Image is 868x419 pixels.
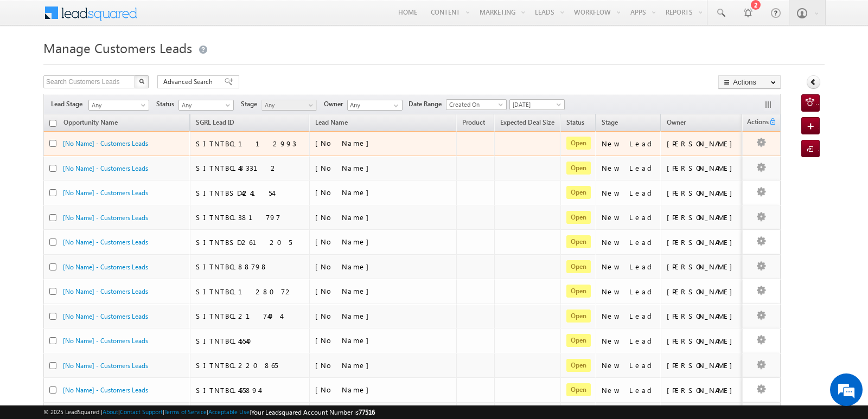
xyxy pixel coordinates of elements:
[566,359,591,372] span: Open
[602,118,618,126] span: Stage
[49,120,56,127] input: Check all records
[196,163,304,173] div: SITNTBCL483312
[667,163,738,173] div: [PERSON_NAME]
[566,137,591,150] span: Open
[196,311,304,321] div: SITNTBCL217404
[667,212,738,222] div: [PERSON_NAME]
[602,212,656,222] div: New Lead
[179,100,231,110] span: Any
[315,311,374,320] span: [No Name]
[667,311,738,321] div: [PERSON_NAME]
[156,99,178,109] span: Status
[566,162,591,175] span: Open
[561,117,590,131] a: Status
[359,408,375,416] span: 77516
[315,336,374,345] span: [No Name]
[315,286,374,295] span: [No Name]
[315,385,374,394] span: [No Name]
[602,262,656,272] div: New Lead
[602,163,656,173] div: New Lead
[164,408,207,415] a: Terms of Service
[667,262,738,272] div: [PERSON_NAME]
[196,287,304,296] div: SITNTBCL128072
[667,385,738,395] div: [PERSON_NAME]
[315,188,374,197] span: [No Name]
[495,117,560,131] a: Expected Deal Size
[315,360,374,370] span: [No Name]
[262,100,314,110] span: Any
[63,337,148,345] a: [No Name] - Customers Leads
[667,237,738,247] div: [PERSON_NAME]
[190,117,240,131] a: SGRL Lead ID
[566,310,591,323] span: Open
[63,139,148,147] a: [No Name] - Customers Leads
[667,336,738,346] div: [PERSON_NAME]
[241,99,261,109] span: Stage
[58,117,123,131] a: Opportunity Name
[667,287,738,296] div: [PERSON_NAME]
[510,100,561,109] span: [DATE]
[63,287,148,295] a: [No Name] - Customers Leads
[196,118,234,126] span: SGRL Lead ID
[446,100,503,109] span: Created On
[261,100,317,111] a: Any
[315,237,374,246] span: [No Name]
[566,334,591,347] span: Open
[88,100,149,111] a: Any
[196,336,304,346] div: SITNTBCL45540
[63,118,118,126] span: Opportunity Name
[310,117,353,131] span: Lead Name
[500,118,554,126] span: Expected Deal Size
[602,188,656,198] div: New Lead
[446,99,507,110] a: Created On
[63,189,148,197] a: [No Name] - Customers Leads
[566,260,591,273] span: Open
[196,385,304,395] div: SITNTBCL455894
[63,312,148,320] a: [No Name] - Customers Leads
[596,117,623,131] a: Stage
[602,360,656,370] div: New Lead
[120,408,163,415] a: Contact Support
[63,238,148,246] a: [No Name] - Customers Leads
[509,99,565,110] a: [DATE]
[196,262,304,272] div: SITNTBCL88798
[409,99,446,109] span: Date Range
[103,408,118,415] a: About
[43,407,375,417] span: © 2025 LeadSquared | | | | |
[667,360,738,370] div: [PERSON_NAME]
[602,237,656,247] div: New Lead
[51,99,87,109] span: Lead Stage
[315,138,374,147] span: [No Name]
[602,139,656,149] div: New Lead
[602,336,656,346] div: New Lead
[196,237,304,247] div: SITNTBSD261205
[566,235,591,248] span: Open
[315,262,374,271] span: [No Name]
[89,100,145,110] span: Any
[178,100,234,111] a: Any
[743,116,769,130] span: Actions
[347,100,403,111] input: Type to Search
[196,188,304,198] div: SITNTBSD424154
[251,408,375,416] span: Your Leadsquared Account Number is
[566,186,591,199] span: Open
[667,118,686,126] span: Owner
[63,263,148,271] a: [No Name] - Customers Leads
[196,360,304,370] div: SITNTBCL220865
[163,77,216,87] span: Advanced Search
[196,212,304,222] div: SITNTBCL381797
[63,386,148,394] a: [No Name] - Customers Leads
[315,212,374,222] span: [No Name]
[566,383,591,396] span: Open
[602,385,656,395] div: New Lead
[315,163,374,172] span: [No Name]
[718,75,781,89] button: Actions
[667,188,738,198] div: [PERSON_NAME]
[63,362,148,370] a: [No Name] - Customers Leads
[566,285,591,298] span: Open
[43,39,192,56] span: Manage Customers Leads
[196,139,304,149] div: SITNTBCL112993
[667,139,738,149] div: [PERSON_NAME]
[324,99,347,109] span: Owner
[566,211,591,224] span: Open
